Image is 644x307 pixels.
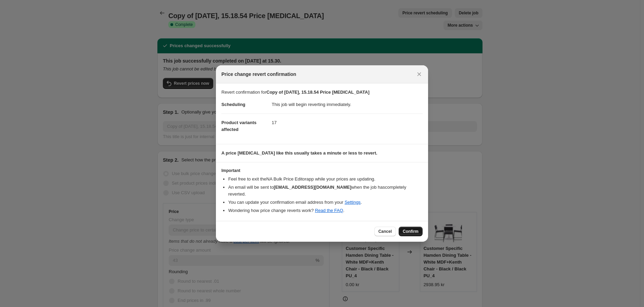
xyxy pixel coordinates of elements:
span: Cancel [378,229,392,234]
button: Cancel [374,227,396,236]
li: Wondering how price change reverts work? . [228,207,423,214]
span: Scheduling [221,102,245,107]
button: Confirm [399,227,423,236]
h3: Important [221,168,423,173]
a: Read the FAQ [315,208,343,213]
li: An email will be sent to when the job has completely reverted . [228,184,423,198]
p: Revert confirmation for [221,89,423,96]
span: Confirm [403,229,418,234]
button: Close [414,69,424,79]
dd: This job will begin reverting immediately. [272,96,423,114]
b: [EMAIL_ADDRESS][DOMAIN_NAME] [274,185,351,190]
span: Price change revert confirmation [221,71,296,78]
dd: 17 [272,114,423,132]
span: Product variants affected [221,120,257,132]
b: Copy of [DATE], 15.18.54 Price [MEDICAL_DATA] [267,90,370,95]
li: Feel free to exit the NA Bulk Price Editor app while your prices are updating. [228,176,423,183]
li: You can update your confirmation email address from your . [228,199,423,206]
b: A price [MEDICAL_DATA] like this usually takes a minute or less to revert. [221,150,377,156]
a: Settings [345,200,361,205]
